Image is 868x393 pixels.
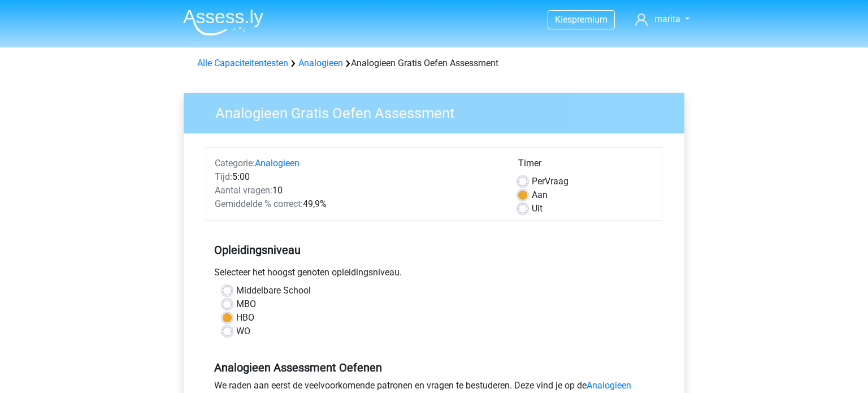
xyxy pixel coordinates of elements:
[236,311,254,325] label: HBO
[555,14,572,25] span: Kies
[215,198,303,209] span: Gemiddelde % correct:
[214,361,654,374] h5: Analogieen Assessment Oefenen
[206,266,662,284] div: Selecteer het hoogst genoten opleidingsniveau.
[532,176,545,187] span: Per
[206,184,510,197] div: 10
[193,57,675,70] div: Analogieen Gratis Oefen Assessment
[532,202,542,215] label: Uit
[631,12,694,26] a: marita
[215,171,232,182] span: Tijd:
[215,185,272,196] span: Aantal vragen:
[215,158,255,169] span: Categorie:
[202,100,676,122] h3: Analogieen Gratis Oefen Assessment
[518,157,653,175] div: Timer
[298,58,343,68] a: Analogieen
[654,14,680,24] span: marita
[236,284,311,297] label: Middelbare School
[532,175,568,188] label: Vraag
[255,158,300,169] a: Analogieen
[206,197,510,211] div: 49,9%
[236,297,256,311] label: MBO
[572,14,607,25] span: premium
[197,58,288,68] a: Alle Capaciteitentesten
[548,12,614,27] a: Kiespremium
[532,188,548,202] label: Aan
[214,239,654,261] h5: Opleidingsniveau
[183,9,263,36] img: Assessly
[206,170,510,184] div: 5:00
[236,325,250,338] label: WO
